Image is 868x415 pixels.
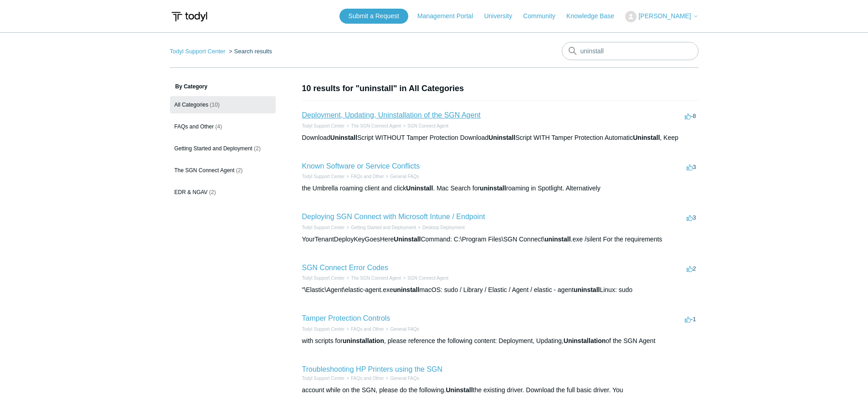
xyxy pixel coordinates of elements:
a: General FAQs [390,376,419,381]
div: with scripts for , please reference the following content: Deployment, Updating, of the SGN Agent [302,336,699,346]
span: 3 [687,214,696,221]
em: Uninstall [633,134,660,141]
a: All Categories (10) [170,96,276,113]
a: Deploying SGN Connect with Microsoft Intune / Endpoint [302,213,485,220]
a: Todyl Support Center [170,48,226,55]
h1: 10 results for "uninstall" in All Categories [302,82,699,95]
li: Todyl Support Center [170,48,227,55]
li: Todyl Support Center [302,173,345,180]
span: -1 [685,316,696,323]
li: Todyl Support Center [302,224,345,231]
a: SGN Connect Agent [407,123,448,128]
li: Todyl Support Center [302,123,345,129]
li: General FAQs [384,173,419,180]
span: (2) [236,167,243,174]
a: Todyl Support Center [302,174,345,179]
a: General FAQs [390,174,419,179]
span: (4) [216,123,222,130]
img: Todyl Support Center Help Center home page [170,8,209,25]
em: uninstallation [343,337,384,344]
a: Todyl Support Center [302,376,345,381]
em: Uninstallation [564,337,606,344]
em: Uninstall [446,386,473,394]
em: uninstall [574,286,600,293]
a: SGN Connect Agent [407,276,448,281]
li: FAQs and Other [344,326,384,333]
span: All Categories [175,102,209,108]
a: The SGN Connect Agent (2) [170,162,276,179]
em: Uninstall [330,134,357,141]
div: Download Script WITHOUT Tamper Protection Download Script WITH Tamper Protection Automatic , Keep [302,133,699,143]
a: Knowledge Base [566,11,623,21]
a: EDR & NGAV (2) [170,184,276,201]
em: uninstall [393,286,420,293]
span: (10) [210,102,220,108]
a: FAQs and Other [351,327,384,332]
li: The SGN Connect Agent [344,275,401,282]
a: The SGN Connect Agent [351,276,401,281]
a: FAQs and Other [351,376,384,381]
em: Uninstall [488,134,515,141]
input: Search [562,42,699,60]
li: The SGN Connect Agent [344,123,401,129]
a: University [484,11,521,21]
em: uninstall [544,236,571,243]
a: Todyl Support Center [302,276,345,281]
span: Getting Started and Deployment [175,145,252,152]
span: -8 [685,113,696,119]
em: Uninstall [394,236,421,243]
a: Todyl Support Center [302,327,345,332]
a: FAQs and Other (4) [170,118,276,135]
li: Todyl Support Center [302,275,345,282]
li: General FAQs [384,375,419,382]
em: uninstall [480,184,506,192]
span: 2 [687,265,696,272]
li: FAQs and Other [344,375,384,382]
a: Deployment, Updating, Uninstallation of the SGN Agent [302,111,481,119]
li: FAQs and Other [344,173,384,180]
a: Submit a Request [339,9,408,24]
li: Search results [227,48,272,55]
li: Desktop Deployment [416,224,465,231]
span: (2) [254,145,261,152]
div: the Umbrella roaming client and click . Mac Search for roaming in Spotlight. Alternatively [302,184,699,193]
li: Getting Started and Deployment [344,224,416,231]
a: The SGN Connect Agent [351,123,401,128]
a: FAQs and Other [351,174,384,179]
div: "\Elastic\Agent\elastic-agent.exe macOS: sudo / Library / Elastic / Agent / elastic - agent Linux... [302,285,699,295]
button: [PERSON_NAME] [625,11,698,22]
a: Todyl Support Center [302,225,345,230]
li: SGN Connect Agent [401,123,448,129]
a: Getting Started and Deployment (2) [170,140,276,157]
li: Todyl Support Center [302,375,345,382]
a: General FAQs [390,327,419,332]
a: Known Software or Service Conflicts [302,162,420,170]
a: Getting Started and Deployment [351,225,416,230]
li: General FAQs [384,326,419,333]
a: Troubleshooting HP Printers using the SGN [302,365,443,373]
li: Todyl Support Center [302,326,345,333]
em: Uninstall [406,184,433,192]
a: Community [523,11,565,21]
div: YourTenantDeployKeyGoesHere Command: C:\Program Files\SGN Connect\ .exe /silent For the requirements [302,235,699,244]
a: SGN Connect Error Codes [302,264,388,272]
span: 3 [687,164,696,170]
span: The SGN Connect Agent [175,167,235,174]
span: FAQs and Other [175,123,214,130]
a: Todyl Support Center [302,123,345,128]
li: SGN Connect Agent [401,275,448,282]
span: EDR & NGAV [175,189,208,195]
span: (2) [209,189,216,195]
a: Management Portal [417,11,482,21]
a: Desktop Deployment [422,225,465,230]
div: account while on the SGN, please do the following. the existing driver. Download the full basic d... [302,385,699,395]
a: Tamper Protection Controls [302,314,390,322]
h3: By Category [170,82,276,91]
span: [PERSON_NAME] [638,12,691,20]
